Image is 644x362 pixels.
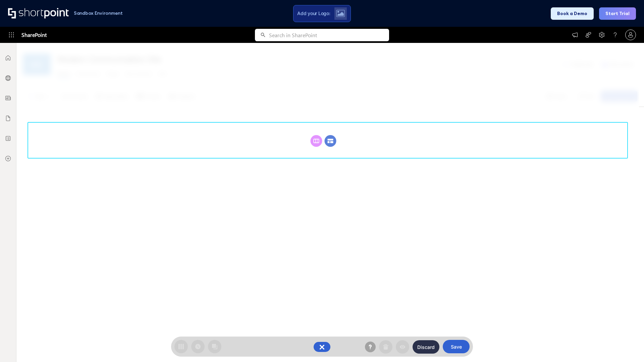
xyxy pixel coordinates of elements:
span: Add your Logo: [297,10,330,16]
button: Book a Demo [551,7,594,20]
button: Start Trial [599,7,636,20]
button: Discard [413,340,439,354]
img: Upload logo [336,10,345,17]
button: Save [443,340,470,353]
span: SharePoint [21,27,47,43]
input: Search in SharePoint [269,29,389,41]
iframe: Chat Widget [610,330,644,362]
h1: Sandbox Environment [74,11,123,15]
